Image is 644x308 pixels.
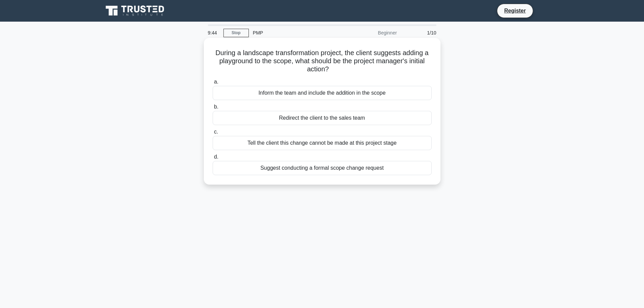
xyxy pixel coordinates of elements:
[214,104,218,110] span: b.
[214,129,218,135] span: c.
[223,29,249,37] a: Stop
[213,161,432,175] div: Suggest conducting a formal scope change request
[204,26,223,40] div: 9:44
[213,136,432,150] div: Tell the client this change cannot be made at this project stage
[214,154,218,160] span: d.
[214,79,218,85] span: a.
[213,86,432,100] div: Inform the team and include the addition in the scope
[342,26,401,40] div: Beginner
[212,49,432,74] h5: During a landscape transformation project, the client suggests adding a playground to the scope, ...
[500,6,530,15] a: Register
[249,26,342,40] div: PMP
[401,26,440,40] div: 1/10
[213,111,432,125] div: Redirect the client to the sales team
